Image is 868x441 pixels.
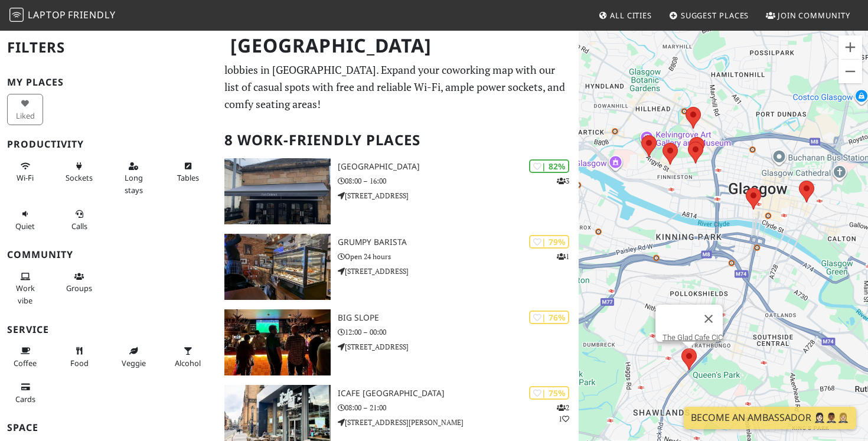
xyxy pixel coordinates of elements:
[61,204,97,236] button: Calls
[7,267,43,310] button: Work vibe
[9,5,116,26] a: LaptopFriendly LaptopFriendly
[557,251,569,262] p: 1
[610,10,652,21] span: All Cities
[529,386,569,400] div: | 75%
[116,156,152,200] button: Long stays
[557,402,569,424] p: 2 1
[28,8,66,21] span: Laptop
[170,341,206,373] button: Alcohol
[221,30,577,62] h1: [GEOGRAPHIC_DATA]
[529,235,569,249] div: | 79%
[224,234,331,300] img: Grumpy Barista
[557,175,569,187] p: 3
[694,305,723,333] button: Close
[684,407,856,429] a: Become an Ambassador 🤵🏻‍♀️🤵🏾‍♂️🤵🏼‍♀️
[338,313,579,323] h3: Big Slope
[125,172,143,195] span: Long stays
[338,388,579,398] h3: iCafe [GEOGRAPHIC_DATA]
[593,5,657,26] a: All Cities
[224,309,331,375] img: Big Slope
[778,10,850,21] span: Join Community
[338,190,579,201] p: [STREET_ADDRESS]
[7,156,43,188] button: Wi-Fi
[338,251,579,262] p: Open 24 hours
[7,341,43,373] button: Coffee
[122,358,146,368] span: Veggie
[217,309,579,375] a: Big Slope | 76% Big Slope 12:00 – 00:00 [STREET_ADDRESS]
[7,377,43,409] button: Cards
[15,221,35,231] span: Quiet
[338,341,579,352] p: [STREET_ADDRESS]
[224,122,572,158] h2: 8 Work-Friendly Places
[224,45,572,113] p: The best work and study-friendly cafes, restaurants, libraries, and hotel lobbies in [GEOGRAPHIC_...
[66,172,93,183] span: Power sockets
[175,358,201,368] span: Alcohol
[838,35,862,59] button: Zoom in
[529,159,569,173] div: | 82%
[15,394,35,404] span: Credit cards
[7,139,210,150] h3: Productivity
[14,358,37,368] span: Coffee
[61,341,97,373] button: Food
[66,283,92,293] span: Group tables
[338,326,579,338] p: 12:00 – 00:00
[7,249,210,260] h3: Community
[338,266,579,277] p: [STREET_ADDRESS]
[7,77,210,88] h3: My Places
[7,30,210,66] h2: Filters
[16,283,35,305] span: People working
[9,8,24,22] img: LaptopFriendly
[7,422,210,433] h3: Space
[681,10,749,21] span: Suggest Places
[177,172,199,183] span: Work-friendly tables
[338,175,579,187] p: 08:00 – 16:00
[838,60,862,83] button: Zoom out
[17,172,34,183] span: Stable Wi-Fi
[338,162,579,172] h3: [GEOGRAPHIC_DATA]
[338,237,579,247] h3: Grumpy Barista
[224,158,331,224] img: Park District
[529,311,569,324] div: | 76%
[338,417,579,428] p: [STREET_ADDRESS][PERSON_NAME]
[664,5,754,26] a: Suggest Places
[71,221,87,231] span: Video/audio calls
[217,158,579,224] a: Park District | 82% 3 [GEOGRAPHIC_DATA] 08:00 – 16:00 [STREET_ADDRESS]
[338,402,579,413] p: 08:00 – 21:00
[116,341,152,373] button: Veggie
[217,234,579,300] a: Grumpy Barista | 79% 1 Grumpy Barista Open 24 hours [STREET_ADDRESS]
[761,5,855,26] a: Join Community
[70,358,89,368] span: Food
[61,267,97,298] button: Groups
[61,156,97,188] button: Sockets
[68,8,115,21] span: Friendly
[663,333,723,342] a: The Glad Cafe CIC
[170,156,206,188] button: Tables
[7,204,43,236] button: Quiet
[7,324,210,335] h3: Service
